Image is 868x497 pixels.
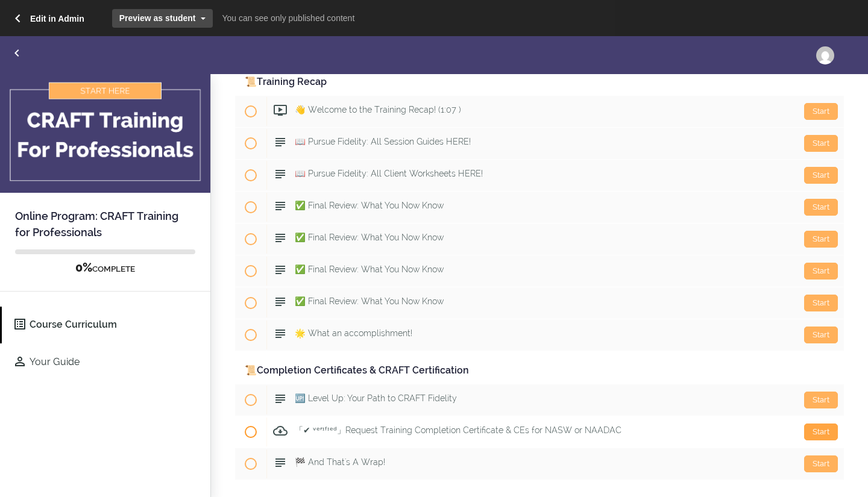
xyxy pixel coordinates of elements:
a: Start 📖 Pursue Fidelity: All Client Worksheets HERE! [235,160,844,191]
a: Start ✅ Final Review: What You Now Know [235,287,844,319]
a: Start 🆙 Level Up: Your Path to CRAFT Fidelity [235,384,844,416]
div: Start [804,424,838,440]
a: Back to courses [1,37,33,72]
a: Course Curriculum [2,307,210,343]
svg: Back to courses [10,46,24,60]
div: 📜Training Recap [235,69,844,96]
span: 🏁 And That's A Wrap! [295,457,385,467]
span: ✅ Final Review: What You Now Know [295,201,444,210]
div: Start [804,392,838,408]
a: Start ✅ Final Review: What You Now Know [235,223,844,255]
span: 📖 Pursue Fidelity: All Client Worksheets HERE! [295,169,483,178]
span: 0% [75,260,92,275]
div: COMPLETE [15,260,195,276]
div: Start [804,199,838,216]
img: calum@wethevillage.co [816,46,834,64]
div: Start [804,135,838,152]
div: 📜Completion Certificates & CRAFT Certification [235,357,844,384]
span: 🆙 Level Up: Your Path to CRAFT Fidelity [295,393,457,403]
a: Start ✅ Final Review: What You Now Know [235,192,844,223]
a: Start 「✔ ᵛᵉʳᶦᶠᶦᵉᵈ」Request Training Completion Certificate & CEs for NASW or NAADAC [235,416,844,448]
span: ✅ Final Review: What You Now Know [295,264,444,274]
span: 👋 Welcome to the Training Recap! (1:07 ) [295,105,461,114]
a: Your Guide [2,344,210,381]
span: 「✔ ᵛᵉʳᶦᶠᶦᵉᵈ」Request Training Completion Certificate & CEs for NASW or NAADAC [295,425,621,435]
div: Start [804,263,838,280]
div: Start [804,455,838,472]
a: Start 👋 Welcome to the Training Recap! (1:07 ) [235,96,844,127]
div: Start [804,103,838,120]
a: Preview as student [112,9,213,28]
div: Start [804,231,838,248]
div: Start [804,295,838,311]
a: Start ✅ Final Review: What You Now Know [235,255,844,287]
span: 📖 Pursue Fidelity: All Session Guides HERE! [295,137,471,146]
div: Start [804,167,838,184]
a: Start 🌟 What an accomplishment! [235,319,844,351]
div: Start [804,327,838,343]
span: 🌟 What an accomplishment! [295,328,412,338]
span: ✅ Final Review: What You Now Know [295,233,444,242]
p: You can see only published content [222,12,355,24]
span: ✅ Final Review: What You Now Know [295,296,444,306]
a: Start 🏁 And That's A Wrap! [235,448,844,480]
a: Start 📖 Pursue Fidelity: All Session Guides HERE! [235,128,844,159]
